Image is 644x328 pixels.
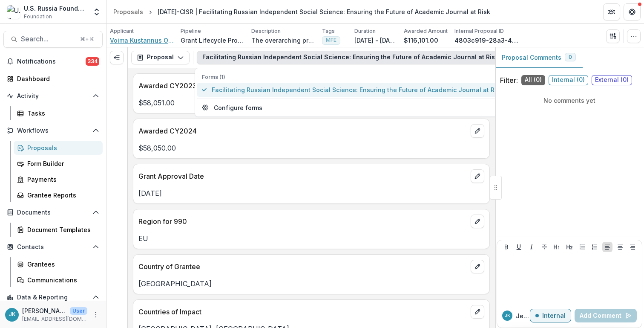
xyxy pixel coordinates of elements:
button: Open Workflows [3,124,103,137]
nav: breadcrumb [110,6,494,18]
p: Filter: [500,75,518,85]
button: Notifications334 [3,55,103,68]
button: Ordered List [589,242,600,252]
div: Tasks [27,109,96,118]
a: Document Templates [14,223,103,237]
a: Form Builder [14,157,103,171]
a: Tasks [14,106,103,120]
button: Align Center [615,242,625,252]
a: Dashboard [3,72,103,86]
span: External ( 0 ) [592,75,632,85]
div: Jemile Kelderman [9,312,15,317]
button: Proposal [131,51,190,64]
p: [DATE] [138,188,484,198]
p: 4803c919-28a3-49f8-9ada-0cd2c6a4341c [454,36,518,45]
button: edit [471,124,484,138]
p: Internal [542,312,566,319]
p: Jemile K [516,311,530,320]
p: Duration [354,27,376,35]
p: $58,050.00 [138,143,484,153]
p: The overarching project goals are to facilitate independence and freedom of Russian social scienc... [251,36,315,45]
span: Facilitating Russian Independent Social Science: Ensuring the Future of Academic Journal at Risk [212,85,503,94]
button: Expand left [110,51,124,64]
div: Communications [27,276,96,284]
p: Applicant [110,27,134,35]
button: Strike [539,242,549,252]
button: Open Activity [3,89,103,103]
p: Awarded CY2023 [138,81,467,91]
button: Open Data & Reporting [3,290,103,304]
button: Bold [501,242,512,252]
button: Add Comment [575,309,637,322]
div: Proposals [113,7,143,16]
div: Form Builder [27,159,96,168]
div: ⌘ + K [78,35,95,44]
p: Awarded CY2024 [138,126,467,136]
span: Documents [17,209,89,216]
div: Payments [27,175,96,184]
button: More [91,310,101,320]
button: Get Help [624,3,641,20]
button: Open entity switcher [91,3,103,20]
div: Proposals [27,143,96,152]
a: Grantee Reports [14,188,103,202]
p: [EMAIL_ADDRESS][DOMAIN_NAME] [22,315,87,323]
p: No comments yet [500,96,639,105]
span: MFE [326,37,336,43]
span: Internal ( 0 ) [549,75,588,85]
p: $116,101.00 [404,36,438,45]
p: Grant Lifecycle Process [181,36,244,45]
button: Open Contacts [3,240,103,254]
button: edit [471,260,484,273]
button: edit [471,169,484,183]
a: Proposals [110,6,147,18]
span: Data & Reporting [17,294,89,301]
button: Bullet List [577,242,587,252]
span: All ( 0 ) [521,75,545,85]
button: Search... [3,31,103,48]
button: Underline [514,242,524,252]
p: Countries of Impact [138,307,467,317]
p: Country of Grantee [138,261,467,272]
div: U.S. Russia Foundation [24,4,87,13]
button: edit [471,215,484,228]
button: Proposal Comments [495,47,583,68]
button: Partners [603,3,620,20]
button: edit [471,305,484,319]
span: Foundation [24,13,52,20]
div: Dashboard [17,74,96,83]
div: Grantee Reports [27,191,96,200]
p: [GEOGRAPHIC_DATA] [138,279,484,289]
button: Heading 1 [552,242,562,252]
p: Pipeline [181,27,201,35]
a: Payments [14,172,103,186]
p: Awarded Amount [404,27,448,35]
button: Italicize [526,242,537,252]
p: Forms (1) [202,73,503,81]
div: Document Templates [27,225,96,234]
div: Grantees [27,260,96,269]
span: 334 [86,57,99,66]
span: Workflows [17,127,89,134]
img: U.S. Russia Foundation [7,5,20,19]
span: Notifications [17,58,86,65]
button: Facilitating Russian Independent Social Science: Ensuring the Future of Academic Journal at Risk [197,51,524,64]
button: Internal [530,309,571,322]
a: Proposals [14,141,103,155]
p: Tags [322,27,335,35]
button: Open Documents [3,206,103,219]
a: Voima Kustannus Oy/ltd [110,36,174,45]
a: Grantees [14,257,103,271]
span: Contacts [17,244,89,251]
p: Internal Proposal ID [454,27,504,35]
p: [PERSON_NAME] [22,306,66,315]
a: Communications [14,273,103,287]
p: Description [251,27,281,35]
span: Activity [17,93,89,100]
button: Align Right [627,242,638,252]
p: Region for 990 [138,216,467,226]
p: EU [138,233,484,244]
span: 0 [569,54,572,60]
button: Align Left [602,242,612,252]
